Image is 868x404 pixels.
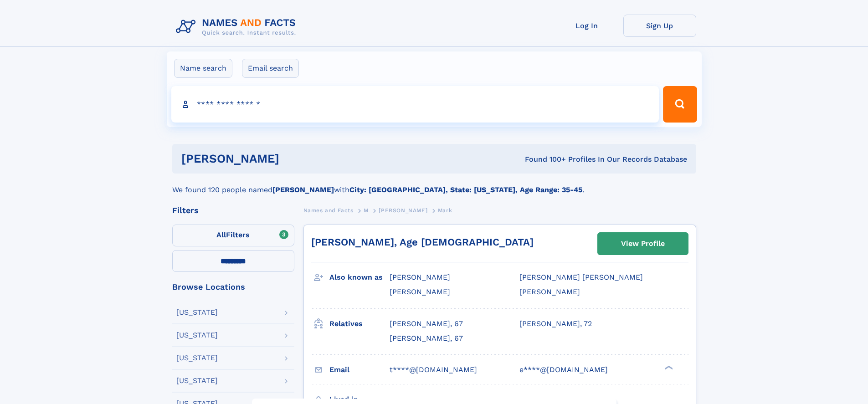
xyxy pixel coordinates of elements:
input: search input [171,86,659,123]
div: Browse Locations [172,283,294,291]
h3: Relatives [329,316,390,332]
div: [US_STATE] [176,309,218,316]
a: Names and Facts [303,205,354,216]
span: [PERSON_NAME] [390,273,450,281]
a: [PERSON_NAME], 72 [519,319,592,329]
span: M [364,207,369,214]
button: Search Button [663,86,697,123]
h1: [PERSON_NAME] [181,153,402,164]
a: [PERSON_NAME], 67 [390,333,463,343]
span: [PERSON_NAME] [379,207,427,214]
div: [US_STATE] [176,354,218,362]
div: [US_STATE] [176,377,218,384]
span: All [216,230,226,239]
label: Filters [172,225,294,246]
h3: Email [329,362,390,378]
div: View Profile [621,233,665,254]
span: Mark [438,207,452,214]
label: Email search [242,59,299,78]
b: City: [GEOGRAPHIC_DATA], State: [US_STATE], Age Range: 35-45 [349,185,582,194]
a: M [364,205,369,216]
div: [US_STATE] [176,332,218,339]
span: [PERSON_NAME] [390,287,450,296]
span: [PERSON_NAME] [519,287,580,296]
div: ❯ [663,364,673,370]
img: Logo Names and Facts [172,15,303,39]
b: [PERSON_NAME] [272,185,334,194]
h3: Also known as [329,270,390,285]
span: [PERSON_NAME] [PERSON_NAME] [519,273,643,281]
div: We found 120 people named with . [172,174,696,195]
a: View Profile [598,233,688,255]
a: [PERSON_NAME] [379,205,427,216]
div: Found 100+ Profiles In Our Records Database [402,154,687,164]
a: [PERSON_NAME], Age [DEMOGRAPHIC_DATA] [311,236,534,248]
div: Filters [172,206,294,215]
a: [PERSON_NAME], 67 [390,319,463,329]
a: Log In [550,15,623,37]
a: Sign Up [623,15,696,37]
label: Name search [174,59,232,78]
